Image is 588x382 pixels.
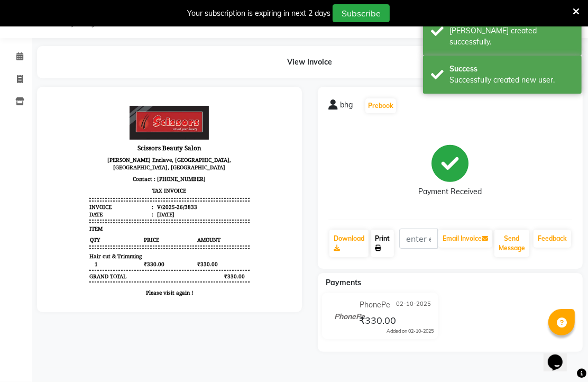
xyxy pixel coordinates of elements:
div: Date [42,113,106,121]
span: AMOUNT [149,138,201,147]
div: V/2025-26/3833 [107,106,150,113]
div: Your subscription is expiring in next 2 days [187,8,330,19]
p: Please visit again ! [42,192,201,199]
span: ₹330.00 [96,162,148,171]
div: [DATE] [107,113,127,121]
span: : [104,106,106,113]
button: Send Message [494,230,529,257]
a: Feedback [534,230,571,248]
button: Email Invoice [438,230,492,248]
button: Subscribe [333,4,390,22]
div: Successfully created new user. [449,75,574,86]
a: Download [329,230,369,257]
div: Success [449,63,574,75]
p: [PERSON_NAME] Enclave, [GEOGRAPHIC_DATA], [GEOGRAPHIC_DATA], [GEOGRAPHIC_DATA] [42,57,201,76]
p: Contact : [PHONE_NUMBER] [42,76,201,87]
div: ₹330.00 [172,175,202,183]
div: Invoice [42,106,106,113]
div: GRAND TOTAL [42,175,79,183]
div: Payment Received [419,187,482,198]
div: Bill created successfully. [449,25,574,48]
span: Payments [326,278,361,287]
span: QTY [42,138,94,147]
h3: Scissors Beauty Salon [42,44,201,57]
img: file_1728301504770.jpg [82,8,161,42]
span: 1 [42,162,94,171]
span: ₹330.00 [359,314,396,329]
span: PhonePe [360,299,390,311]
span: : [104,113,106,121]
input: enter email [399,229,438,249]
span: 02-10-2025 [397,299,431,311]
span: ITEM [42,128,55,135]
div: View Invoice [37,46,583,78]
iframe: chat widget [544,340,577,371]
a: Print [371,230,394,257]
span: PRICE [96,138,148,147]
div: Added on 02-10-2025 [387,328,434,335]
span: ₹330.00 [149,162,201,171]
button: Prebook [365,98,396,113]
h3: TAX INVOICE [42,87,201,99]
span: Hair cut & Trimming [42,155,94,162]
span: bhg [340,99,353,114]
